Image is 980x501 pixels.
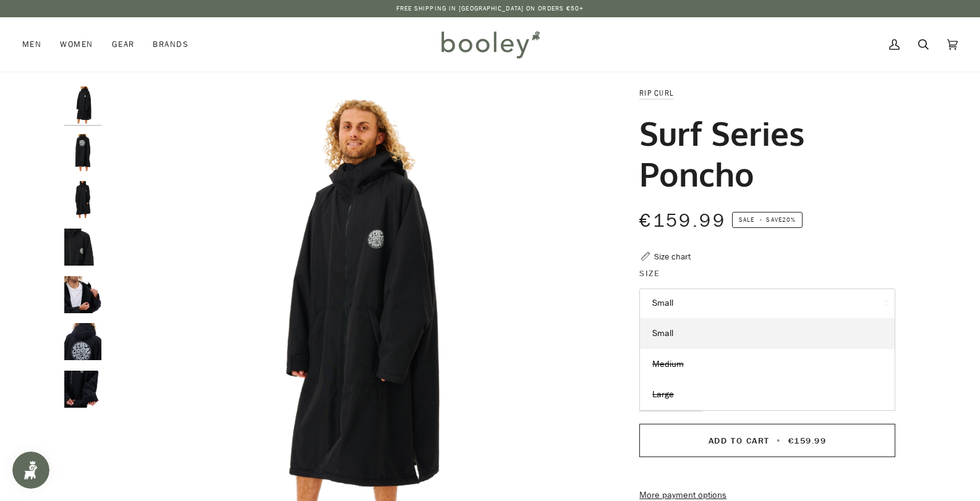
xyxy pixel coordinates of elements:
span: Gear [112,38,135,51]
span: Brands [153,38,189,51]
a: Small [640,318,895,349]
img: Rip Curl Surf Series Poncho Black - Booley Galway [64,86,101,124]
img: Rip Curl Surf Series Poncho - Booley Galway [64,229,101,266]
a: Women [51,17,102,72]
span: Large [652,389,674,400]
button: Add to Cart • €159.99 [639,424,895,457]
img: Rip Curl Surf Series Poncho - Booley Galway [64,181,101,218]
img: Rip Curl Surf Series Poncho - Booley Galway [64,276,101,313]
iframe: Button to open loyalty program pop-up [12,452,49,489]
span: Small [652,327,673,339]
p: Free Shipping in [GEOGRAPHIC_DATA] on Orders €50+ [396,4,584,14]
span: €159.99 [788,435,827,447]
img: Booley [436,27,544,62]
a: Brands [143,17,198,72]
span: Add to Cart [709,435,770,447]
span: Men [22,38,41,51]
em: • [756,215,766,224]
span: Sale [739,215,754,224]
div: Size chart [654,250,691,263]
span: Women [60,38,93,51]
img: Rip Curl Surf Series Poncho - Booley Galway [64,371,101,408]
img: Rip Curl Surf Series Poncho - Booley Galway [64,323,101,360]
a: Men [22,17,51,72]
a: Rip Curl [639,88,674,98]
a: Gear [103,17,144,72]
span: €159.99 [639,208,726,234]
span: Size [639,267,660,280]
button: Small [639,288,895,319]
span: 20% [782,215,796,224]
h1: Surf Series Poncho [639,112,886,194]
span: Medium [652,358,684,370]
a: Medium [640,349,895,380]
a: Large [640,379,895,410]
span: • [773,435,785,447]
span: Save [732,212,803,228]
img: Rip Curl Surf Series Poncho - Booley Galway [64,134,101,171]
